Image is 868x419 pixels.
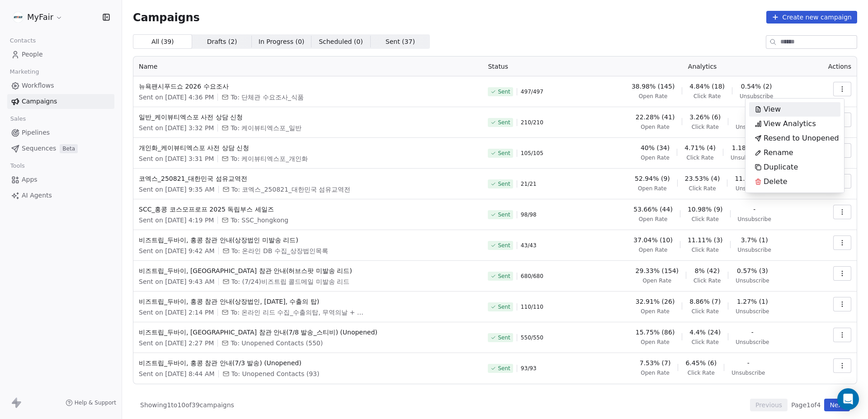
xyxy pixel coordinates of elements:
[764,104,781,115] span: View
[764,147,793,158] span: Rename
[764,176,788,187] span: Delete
[749,102,840,189] div: Suggestions
[764,162,798,173] span: Duplicate
[764,133,839,144] span: Resend to Unopened
[764,118,816,129] span: View Analytics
